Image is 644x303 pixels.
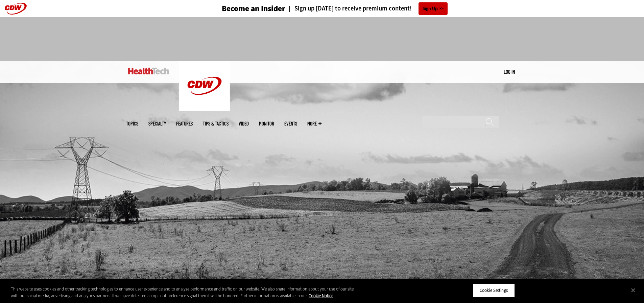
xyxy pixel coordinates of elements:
div: This website uses cookies and other tracking technologies to enhance user experience and to analy... [11,286,354,299]
a: Sign Up [419,2,448,15]
button: Cookie Settings [473,283,515,298]
span: Topics [126,121,138,126]
a: Events [284,121,297,126]
a: MonITor [259,121,274,126]
a: More information about your privacy [309,293,333,299]
a: Features [176,121,193,126]
a: Video [239,121,249,126]
button: Close [626,283,641,298]
a: Become an Insider [196,5,285,13]
img: Home [179,61,230,111]
iframe: advertisement [199,24,445,54]
a: CDW [179,106,230,113]
a: Tips & Tactics [203,121,229,126]
a: Sign up [DATE] to receive premium content! [285,5,412,12]
span: Specialty [148,121,166,126]
img: Home [128,68,169,74]
a: Log in [504,69,515,75]
span: More [307,121,321,126]
h3: Become an Insider [222,5,285,13]
div: User menu [504,68,515,75]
